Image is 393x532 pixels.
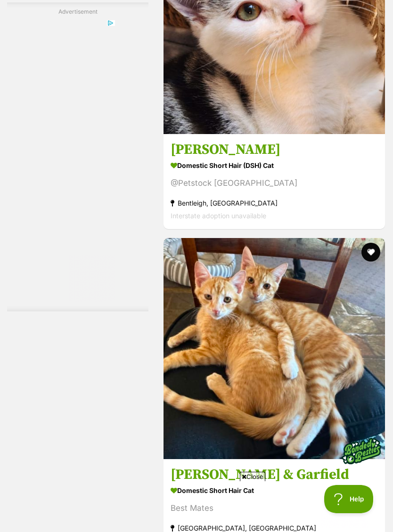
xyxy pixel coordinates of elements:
a: [PERSON_NAME] Domestic Short Hair (DSH) Cat @Petstock [GEOGRAPHIC_DATA] Bentleigh, [GEOGRAPHIC_DA... [164,134,385,229]
img: bonded besties [338,428,385,475]
span: Interstate adoption unavailable [171,212,266,220]
div: Advertisement [7,2,148,311]
strong: Domestic Short Hair (DSH) Cat [171,159,378,172]
span: Close [240,472,265,481]
iframe: Advertisement [25,485,368,527]
button: favourite [361,243,380,262]
h3: [PERSON_NAME] [171,141,378,159]
div: @Petstock [GEOGRAPHIC_DATA] [171,177,378,190]
iframe: Help Scout Beacon - Open [324,485,374,513]
img: Oatis & Garfield - Domestic Short Hair Cat [164,238,385,459]
iframe: Advertisement [40,20,115,302]
h3: [PERSON_NAME] & Garfield [171,466,378,484]
strong: Bentleigh, [GEOGRAPHIC_DATA] [171,197,378,209]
